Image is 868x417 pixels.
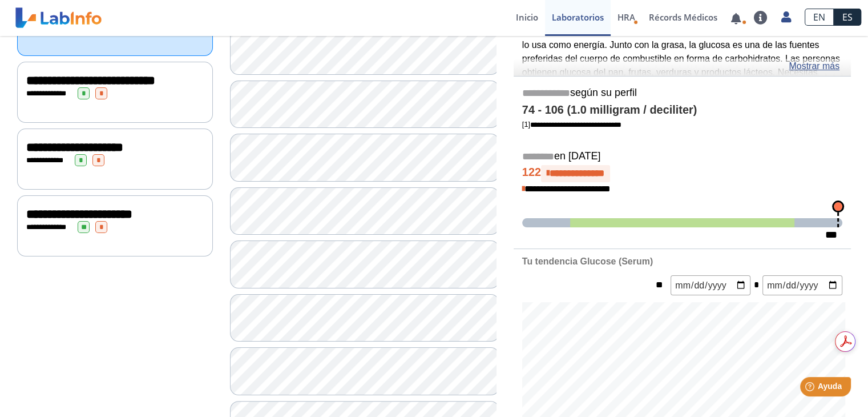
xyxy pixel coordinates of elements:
a: Mostrar más [789,59,839,73]
a: EN [805,9,834,26]
iframe: Help widget launcher [766,372,855,404]
input: mm/dd/yyyy [671,275,750,295]
input: mm/dd/yyyy [762,275,842,295]
a: [1] [522,120,621,129]
h4: 74 - 106 (1.0 milligram / deciliter) [522,103,842,117]
h5: en [DATE] [522,150,842,163]
h4: 122 [522,165,842,182]
b: Tu tendencia Glucose (Serum) [522,256,653,266]
a: ES [834,9,861,26]
span: HRA [617,11,635,23]
h5: según su perfil [522,87,842,100]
